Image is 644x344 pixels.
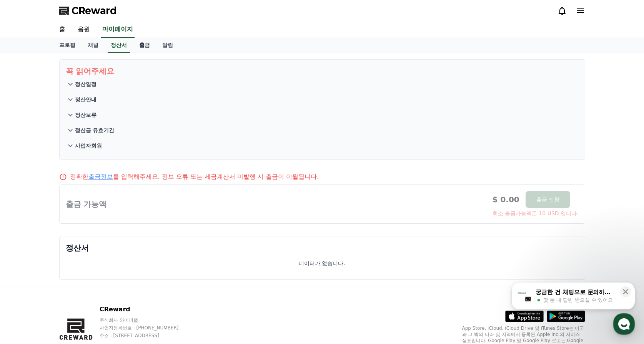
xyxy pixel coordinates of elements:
button: 사업자회원 [66,138,579,153]
p: 정확한 를 입력해주세요. 정보 오류 또는 세금계산서 미발행 시 출금이 이월됩니다. [70,172,319,181]
p: CReward [100,305,193,314]
a: 대화 [51,244,99,263]
a: CReward [59,5,117,17]
a: 마이페이지 [101,22,135,38]
span: CReward [72,5,117,17]
a: 채널 [82,38,105,53]
p: 꼭 읽어주세요 [66,66,579,76]
button: 정산일정 [66,76,579,92]
span: 대화 [70,256,80,262]
p: 정산보류 [75,111,97,119]
a: 알림 [156,38,179,53]
p: 사업자회원 [75,142,102,150]
a: 출금 [133,38,156,53]
a: 정산서 [108,38,130,53]
a: 출금정보 [88,173,113,180]
button: 정산안내 [66,92,579,107]
button: 정산금 유효기간 [66,123,579,138]
span: 홈 [24,255,29,261]
p: 정산안내 [75,96,97,103]
button: 정산보류 [66,107,579,123]
a: 홈 [2,244,51,263]
p: 주식회사 와이피랩 [100,317,193,323]
span: 설정 [119,255,128,261]
a: 홈 [53,22,72,38]
a: 음원 [72,22,96,38]
p: 정산금 유효기간 [75,126,115,134]
p: 사업자등록번호 : [PHONE_NUMBER] [100,325,193,331]
p: 데이터가 없습니다. [299,259,345,267]
p: 정산서 [66,243,579,253]
p: 주소 : [STREET_ADDRESS] [100,332,193,339]
a: 프로필 [53,38,82,53]
a: 설정 [99,244,148,263]
p: 정산일정 [75,80,97,88]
